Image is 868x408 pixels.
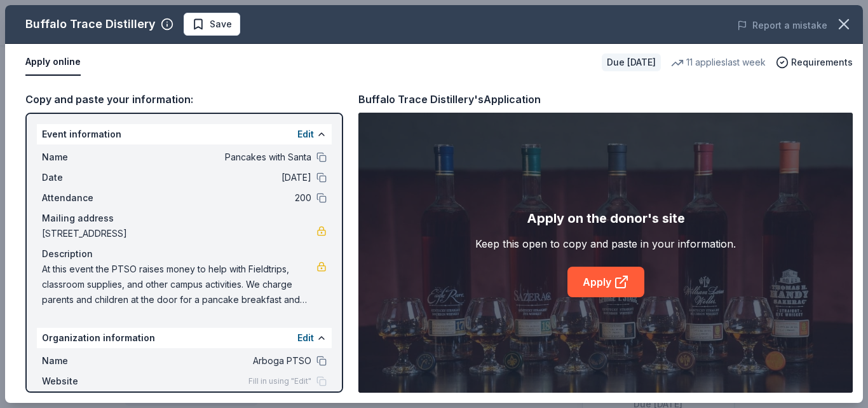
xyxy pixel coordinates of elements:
[776,55,853,70] button: Requirements
[527,208,685,229] div: Apply on the donor's site
[127,353,311,369] span: Arboga PTSO
[42,170,127,185] span: Date
[602,53,661,71] div: Due [DATE]
[358,91,541,108] div: Buffalo Trace Distillery's Application
[127,190,311,206] span: 200
[42,226,316,241] span: [STREET_ADDRESS]
[127,170,311,185] span: [DATE]
[37,328,332,348] div: Organization information
[210,17,232,32] span: Save
[297,127,314,142] button: Edit
[25,14,156,34] div: Buffalo Trace Distillery
[297,330,314,346] button: Edit
[42,262,316,307] span: At this event the PTSO raises money to help with Fieldtrips, classroom supplies, and other campus...
[37,124,332,144] div: Event information
[42,374,127,389] span: Website
[42,190,127,206] span: Attendance
[25,91,343,108] div: Copy and paste your information:
[42,246,327,262] div: Description
[127,150,311,165] span: Pancakes with Santa
[42,353,127,369] span: Name
[737,18,827,33] button: Report a mistake
[248,376,311,386] span: Fill in using "Edit"
[791,55,853,70] span: Requirements
[42,211,327,226] div: Mailing address
[567,267,644,297] a: Apply
[25,49,81,76] button: Apply online
[671,55,766,70] div: 11 applies last week
[42,150,127,165] span: Name
[184,13,240,36] button: Save
[475,236,736,251] div: Keep this open to copy and paste in your information.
